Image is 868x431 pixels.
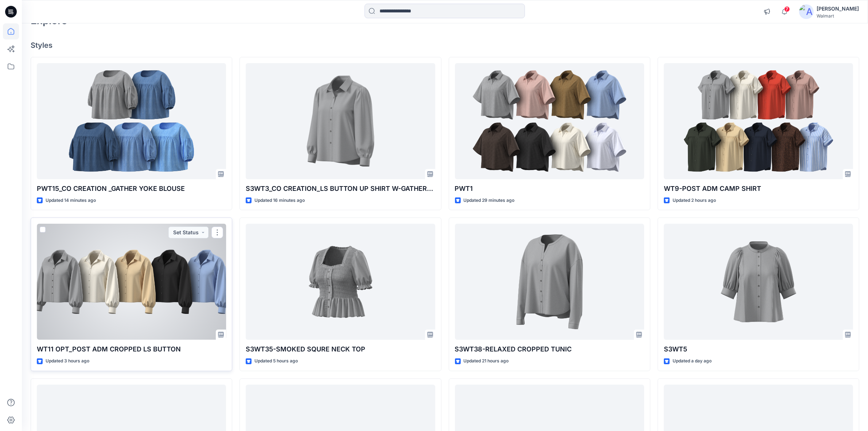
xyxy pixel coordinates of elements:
p: S3WT35-SMOKED SQURE NECK TOP [246,344,435,354]
p: Updated 5 hours ago [254,357,298,365]
p: Updated 2 hours ago [673,197,716,204]
h2: Explore [31,15,67,26]
p: Updated 29 minutes ago [464,197,515,204]
p: PWT1 [455,184,644,194]
p: PWT15_CO CREATION _GATHER YOKE BLOUSE [37,184,226,194]
a: S3WT3_CO CREATION_LS BUTTON UP SHIRT W-GATHERED SLEEVE [246,63,435,179]
p: Updated a day ago [673,357,712,365]
p: WT11 OPT_POST ADM CROPPED LS BUTTON [37,344,226,354]
a: PWT1 [455,63,644,179]
a: WT11 OPT_POST ADM CROPPED LS BUTTON [37,224,226,340]
a: WT9-POST ADM CAMP SHIRT [664,63,853,179]
p: S3WT5 [664,344,853,354]
p: S3WT38-RELAXED CROPPED TUNIC [455,344,644,354]
a: PWT15_CO CREATION _GATHER YOKE BLOUSE [37,63,226,179]
a: S3WT38-RELAXED CROPPED TUNIC [455,224,644,340]
p: Updated 14 minutes ago [46,197,96,204]
p: Updated 16 minutes ago [254,197,305,204]
span: 7 [784,6,790,12]
h4: Styles [31,41,859,50]
div: [PERSON_NAME] [817,4,859,13]
p: Updated 21 hours ago [464,357,509,365]
p: WT9-POST ADM CAMP SHIRT [664,184,853,194]
div: Walmart [817,13,859,19]
p: S3WT3_CO CREATION_LS BUTTON UP SHIRT W-GATHERED SLEEVE [246,184,435,194]
a: S3WT5 [664,224,853,340]
p: Updated 3 hours ago [46,357,89,365]
img: avatar [799,4,814,19]
a: S3WT35-SMOKED SQURE NECK TOP [246,224,435,340]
